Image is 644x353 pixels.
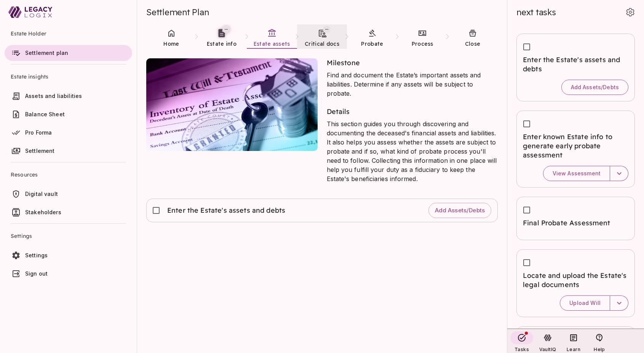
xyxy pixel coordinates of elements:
[543,166,610,181] button: View Assessment
[11,67,126,86] span: Estate insights
[5,247,132,263] a: Settings
[207,40,237,47] span: Estate info
[5,204,132,220] a: Stakeholders
[25,93,82,99] span: Assets and liabilities
[25,148,55,154] span: Settlement
[305,40,339,47] span: Critical docs
[571,84,619,91] span: Add Assets/Debts
[5,106,132,122] a: Balance Sheet
[25,270,48,277] span: Sign out
[523,271,628,289] span: Locate and upload the Estate's legal documents
[11,24,126,43] span: Estate Holder
[539,347,556,352] span: VaultIQ
[523,132,628,160] span: Enter known Estate info to generate early probate assessment
[553,170,601,177] span: View Assessment
[412,40,433,47] span: Process
[465,40,481,47] span: Close
[327,58,360,67] span: Milestone
[167,206,286,215] span: Enter the Estate's assets and debts
[5,45,132,61] a: Settlement plan
[254,40,290,47] span: Estate assets
[516,111,635,188] div: Enter known Estate info to generate early probate assessmentView Assessment
[361,40,383,47] span: Probate
[327,71,481,97] span: Find and document the Estate’s important assets and liabilities. Determine if any assets will be ...
[516,249,635,317] div: Locate and upload the Estate's legal documentsUpload Will
[567,347,580,352] span: Learn
[5,186,132,202] a: Digital vault
[516,7,556,18] span: next tasks
[5,125,132,141] a: Pro Forma
[435,207,485,214] span: Add Assets/Debts
[327,120,497,183] span: This section guides you through discovering and documenting the deceased's financial assets and l...
[5,88,132,104] a: Assets and liabilities
[11,165,126,184] span: Resources
[146,199,498,222] div: Enter the Estate's assets and debtsAdd Assets/Debts
[163,40,179,47] span: Home
[428,203,491,218] button: Add Assets/Debts
[516,34,635,101] div: Enter the Estate's assets and debtsAdd Assets/Debts
[569,300,601,306] span: Upload Will
[560,295,610,311] button: Upload Will
[5,143,132,159] a: Settlement
[25,50,68,56] span: Settlement plan
[5,266,132,282] a: Sign out
[25,191,58,197] span: Digital vault
[146,7,209,18] span: Settlement Plan
[594,347,605,352] span: Help
[25,129,52,136] span: Pro Forma
[516,197,635,240] div: Final Probate Assessment
[561,80,628,95] button: Add Assets/Debts
[515,347,529,352] span: Tasks
[11,227,126,245] span: Settings
[25,209,61,215] span: Stakeholders
[327,107,350,116] span: Details
[25,252,48,258] span: Settings
[523,218,628,228] span: Final Probate Assessment
[523,55,628,74] span: Enter the Estate's assets and debts
[146,58,318,151] img: settlement-plan
[25,111,65,117] span: Balance Sheet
